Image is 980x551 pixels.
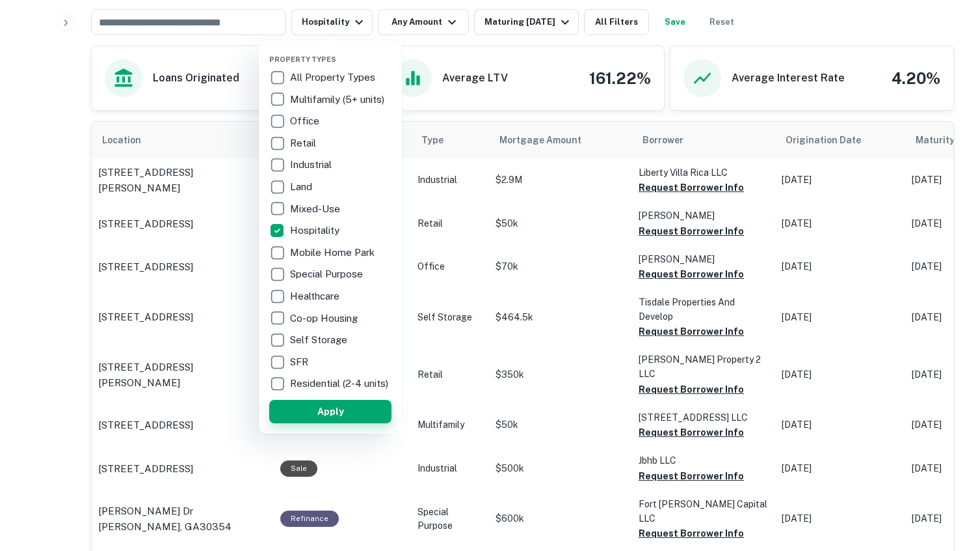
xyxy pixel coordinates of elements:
p: Industrial [290,157,334,173]
button: Apply [269,400,391,423]
p: Healthcare [290,289,342,304]
p: Multifamily (5+ units) [290,92,387,107]
p: Residential (2-4 units) [290,376,391,391]
p: Retail [290,135,319,151]
p: All Property Types [290,70,378,85]
p: Hospitality [290,223,342,238]
p: Land [290,179,315,195]
p: Special Purpose [290,266,365,282]
p: Mixed-Use [290,201,343,217]
p: Mobile Home Park [290,245,377,261]
p: Self Storage [290,332,350,348]
p: SFR [290,354,311,370]
span: Property Types [269,55,336,63]
p: Office [290,113,322,129]
p: Co-op Housing [290,311,360,326]
iframe: Chat Widget [915,447,980,509]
